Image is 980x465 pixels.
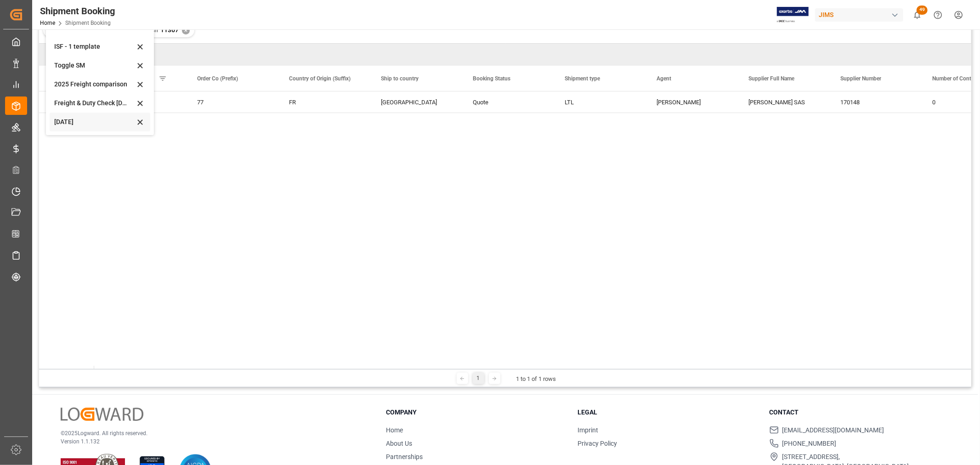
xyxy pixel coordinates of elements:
span: Ship to country [381,75,419,82]
img: Exertis%20JAM%20-%20Email%20Logo.jpg_1722504956.jpg [777,7,809,23]
span: 11367 [160,26,179,34]
p: Version 1.1.132 [61,437,363,446]
div: LTL [565,92,634,113]
button: Help Center [928,5,948,25]
div: Toggle SM [54,61,135,70]
div: 1 [473,373,484,384]
button: JIMS [815,6,907,23]
span: [EMAIL_ADDRESS][DOMAIN_NAME] [782,425,884,435]
div: [DATE] [54,117,135,127]
a: Home [386,426,403,434]
div: Shipment Booking [40,4,115,18]
h3: Company [386,408,566,417]
a: Home [40,20,55,26]
a: Imprint [578,426,598,434]
a: Partnerships [386,453,423,460]
h3: Legal [578,408,758,417]
span: Order Co (Prefix) [197,75,238,82]
span: [PHONE_NUMBER] [782,439,837,448]
div: [GEOGRAPHIC_DATA] [381,92,451,113]
a: About Us [386,440,412,447]
div: 77 [197,92,267,113]
div: ISF - 1 template [54,42,135,51]
span: Supplier Full Name [748,75,794,82]
p: © 2025 Logward. All rights reserved. [61,429,363,437]
button: show 49 new notifications [907,5,928,25]
div: 1 to 1 of 1 rows [516,374,556,384]
div: 2025 Freight comparison [54,79,135,89]
a: Privacy Policy [578,440,617,447]
h3: Contact [770,408,950,417]
div: [PERSON_NAME] [657,92,726,113]
div: [PERSON_NAME] SAS [737,91,829,113]
span: Agent [657,75,671,82]
div: JIMS [815,8,903,22]
div: FR [289,92,359,113]
span: Shipment type [565,75,600,82]
span: Country of Origin (Suffix) [289,75,351,82]
img: Logward Logo [61,408,143,421]
div: ✕ [182,27,190,34]
div: Press SPACE to select this row. [39,91,94,113]
div: 170148 [829,91,921,113]
span: 49 [917,6,928,15]
span: Booking Status [473,75,510,82]
span: Supplier Number [840,75,881,82]
div: Freight & Duty Check [DATE] [54,98,135,108]
div: Quote [473,92,543,113]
